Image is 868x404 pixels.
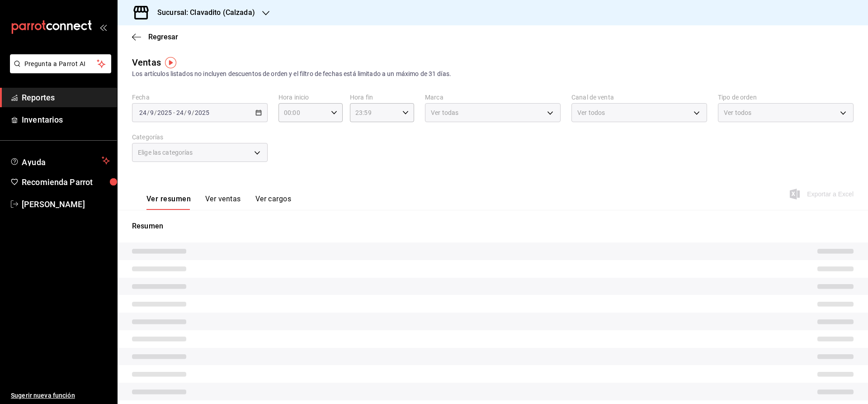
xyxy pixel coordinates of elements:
span: Recomienda Parrot [22,176,110,188]
input: ---- [194,109,210,116]
span: Ver todos [724,108,751,117]
span: Elige las categorías [138,148,193,157]
div: Ventas [132,56,161,69]
span: Regresar [148,33,178,41]
label: Tipo de orden [718,94,854,100]
span: Ayuda [22,155,98,166]
p: Resumen [132,221,854,232]
span: Ver todas [431,108,458,117]
span: Reportes [22,91,110,104]
span: Ver todos [577,108,605,117]
span: / [192,109,194,116]
div: navigation tabs [146,195,291,210]
input: -- [176,109,184,116]
span: Sugerir nueva función [11,391,110,400]
button: Ver ventas [205,195,241,210]
label: Canal de venta [571,94,707,100]
h3: Sucursal: Clavadito (Calzada) [150,7,255,18]
input: -- [139,109,147,116]
span: Inventarios [22,114,110,126]
input: -- [187,109,192,116]
span: / [184,109,187,116]
span: / [154,109,157,116]
img: Tooltip marker [165,57,176,68]
label: Hora fin [350,94,414,100]
button: Regresar [132,33,178,41]
button: Ver cargos [255,195,292,210]
button: open_drawer_menu [99,24,107,31]
input: -- [150,109,154,116]
label: Hora inicio [278,94,343,100]
span: - [173,109,175,116]
label: Fecha [132,94,268,100]
label: Marca [425,94,561,100]
div: Los artículos listados no incluyen descuentos de orden y el filtro de fechas está limitado a un m... [132,69,854,79]
span: Pregunta a Parrot AI [24,59,97,69]
a: Pregunta a Parrot AI [6,66,111,75]
input: ---- [157,109,172,116]
button: Pregunta a Parrot AI [10,54,111,73]
span: [PERSON_NAME] [22,198,110,210]
span: / [147,109,150,116]
label: Categorías [132,134,268,140]
button: Ver resumen [146,195,191,210]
